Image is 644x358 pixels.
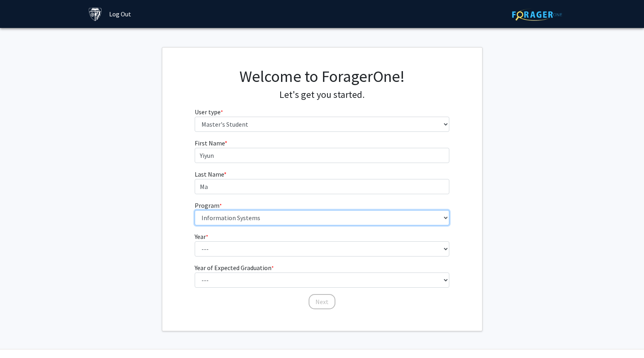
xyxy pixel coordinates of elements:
label: Program [195,201,222,210]
h4: Let's get you started. [195,89,449,101]
label: Year of Expected Graduation [195,263,274,272]
span: First Name [195,139,225,147]
iframe: Chat [6,322,34,352]
button: Next [309,294,335,309]
label: Year [195,232,208,241]
h1: Welcome to ForagerOne! [195,67,449,86]
img: ForagerOne Logo [512,8,562,21]
img: Johns Hopkins University Logo [88,7,102,21]
label: User type [195,107,223,117]
span: Last Name [195,170,224,178]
